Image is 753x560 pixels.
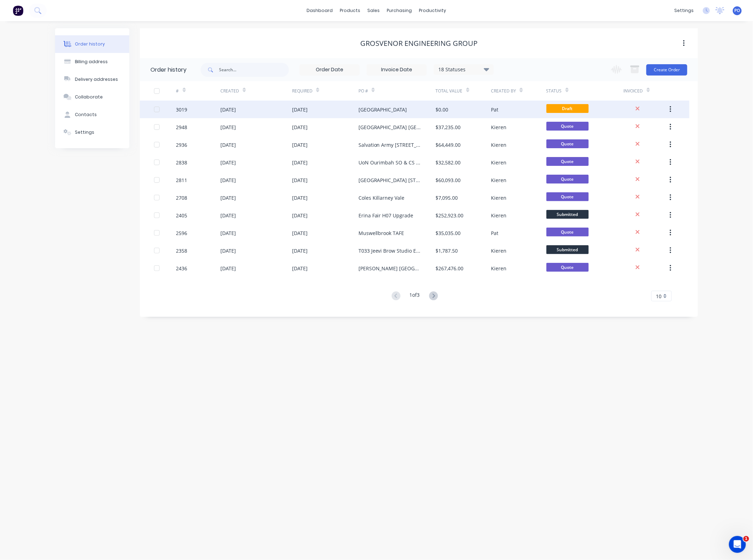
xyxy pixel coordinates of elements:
div: Collaborate [75,94,103,100]
div: [DATE] [292,212,308,219]
button: Settings [55,124,129,141]
span: 10 [656,293,662,300]
div: $7,095.00 [436,194,458,201]
div: [DATE] [220,229,236,237]
div: Required [292,88,313,94]
div: Kieren [491,212,506,219]
div: # [176,81,220,101]
div: Required [292,81,358,101]
div: [PERSON_NAME] [GEOGRAPHIC_DATA] [STREET_ADDRESS] [358,265,422,272]
button: Billing address [55,53,129,71]
div: Status [546,81,624,101]
div: Created By [491,88,516,94]
div: $35,035.00 [436,229,461,237]
button: Collaborate [55,88,129,106]
div: $1,787.50 [436,247,458,254]
div: [DATE] [292,194,308,201]
div: Grosvenor Engineering Group [360,39,478,48]
div: products [337,5,364,16]
div: Salvation Army [STREET_ADDRESS] [358,141,422,149]
div: [DATE] [292,141,308,149]
div: Muswellbrook TAFE [358,229,404,237]
div: Billing address [75,59,108,65]
input: Search... [219,63,289,77]
div: $267,476.00 [436,265,464,272]
div: Status [546,88,562,94]
div: 3019 [176,106,188,113]
div: Kieren [491,265,506,272]
div: [DATE] [292,247,308,254]
div: 2436 [176,265,188,272]
span: PO [735,7,740,14]
div: $60,093.00 [436,176,461,184]
div: [DATE] [220,212,236,219]
div: [DATE] [220,106,236,113]
div: Delivery addresses [75,76,118,83]
div: $0.00 [436,106,449,113]
div: [DATE] [220,247,236,254]
div: [DATE] [292,124,308,131]
div: 2838 [176,159,188,166]
div: Kieren [491,247,506,254]
div: [DATE] [220,159,236,166]
div: Kieren [491,194,506,201]
span: Quote [546,122,589,131]
div: PO # [358,88,368,94]
div: 2358 [176,247,188,254]
div: [DATE] [220,176,236,184]
span: Submitted [546,210,589,219]
div: Erina Fair H07 Upgrade [358,212,414,219]
div: settings [671,5,697,16]
div: UoN Ourimbah SO & CS Buildings [358,159,422,166]
div: [DATE] [292,265,308,272]
div: Kieren [491,176,506,184]
span: 1 [743,536,749,542]
div: [DATE] [220,265,236,272]
div: Pat [491,106,498,113]
button: Order history [55,35,129,53]
div: 1 of 3 [410,291,420,301]
div: 18 Statuses [434,66,493,73]
span: Submitted [546,245,589,254]
div: 2948 [176,124,188,131]
div: Kieren [491,159,506,166]
div: Created [220,88,239,94]
input: Invoice Date [367,65,426,75]
a: dashboard [303,5,337,16]
div: Pat [491,229,498,237]
div: [GEOGRAPHIC_DATA] [STREET_ADDRESS] [358,176,422,184]
span: Draft [546,104,589,113]
div: [DATE] [220,194,236,201]
div: Coles Killarney Vale [358,194,405,201]
div: [DATE] [292,106,308,113]
div: $64,449.00 [436,141,461,149]
div: # [176,88,179,94]
div: Order history [75,41,105,47]
div: Settings [75,129,94,136]
div: [GEOGRAPHIC_DATA] [358,106,407,113]
span: Quote [546,263,589,272]
img: Factory [13,5,23,16]
div: T033 Jeevi Brow Studio Erina Fair MKD1122510 [358,247,422,254]
div: Total Value [436,81,491,101]
div: Invoiced [624,88,643,94]
div: Kieren [491,124,506,131]
div: Invoiced [624,81,668,101]
div: 2811 [176,176,188,184]
div: productivity [416,5,450,16]
div: Created [220,81,292,101]
div: Created By [491,81,546,101]
div: PO # [358,81,436,101]
span: Quote [546,175,589,183]
div: purchasing [384,5,416,16]
div: [DATE] [220,141,236,149]
div: Kieren [491,141,506,149]
input: Order Date [300,65,359,75]
div: 2405 [176,212,188,219]
div: Order history [150,66,186,74]
div: $37,235.00 [436,124,461,131]
span: Quote [546,157,589,166]
span: Quote [546,139,589,148]
div: Total Value [436,88,463,94]
span: Quote [546,192,589,201]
